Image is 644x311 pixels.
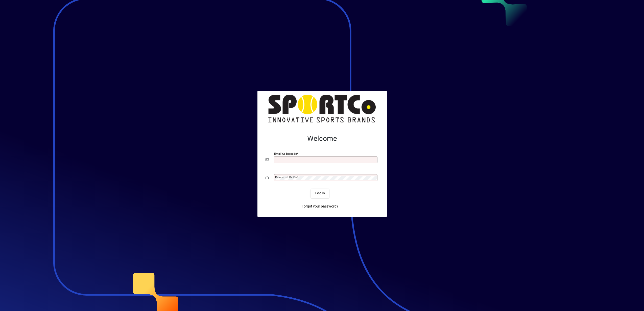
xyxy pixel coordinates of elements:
span: Forgot your password? [302,204,338,209]
h2: Welcome [266,134,379,143]
mat-label: Password or Pin [275,175,297,179]
span: Login [315,191,325,196]
button: Login [311,189,329,198]
a: Forgot your password? [300,202,340,211]
mat-label: Email or Barcode [274,152,297,155]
